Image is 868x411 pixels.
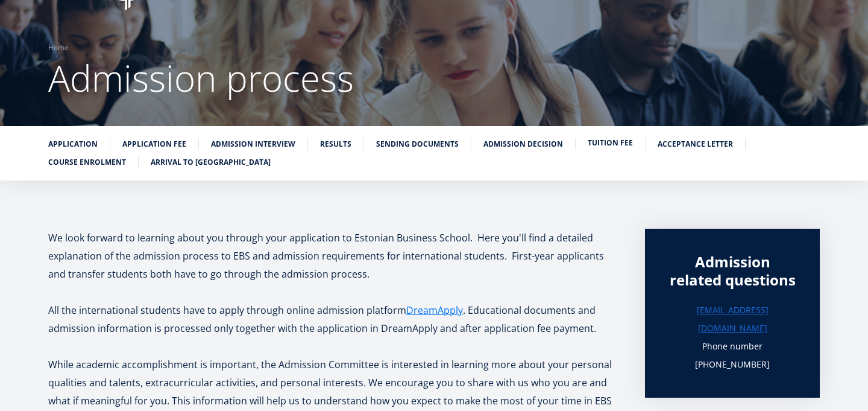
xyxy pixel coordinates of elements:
[211,138,295,150] a: Admission interview
[669,337,796,374] p: Phone number [PHONE_NUMBER]
[658,138,733,150] a: Acceptance letter
[588,137,633,149] a: Tuition fee
[48,229,621,283] p: We look forward to learning about you through your application to Estonian Business School. Here ...
[48,301,621,337] p: All the international students have to apply through online admission platform . Educational docu...
[483,138,563,150] a: Admission decision
[376,138,459,150] a: Sending documents
[669,301,796,337] a: [EMAIL_ADDRESS][DOMAIN_NAME]
[406,301,463,319] a: DreamApply
[48,53,354,103] span: Admission process
[48,138,98,150] a: Application
[320,138,351,150] a: Results
[151,156,271,168] a: Arrival to [GEOGRAPHIC_DATA]
[669,253,796,289] div: Admission related questions
[122,138,186,150] a: Application fee
[48,156,126,168] a: Course enrolment
[48,42,69,54] a: Home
